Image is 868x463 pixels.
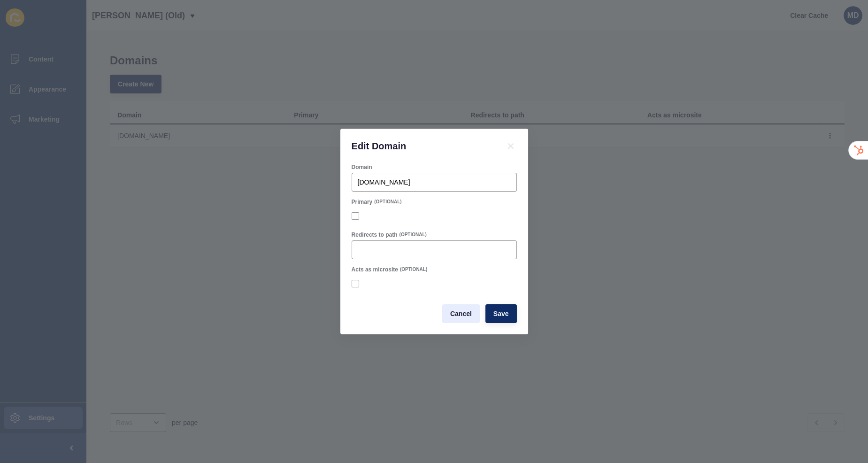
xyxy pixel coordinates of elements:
label: Domain [352,163,372,171]
span: (OPTIONAL) [400,266,427,273]
button: Save [485,304,517,323]
span: (OPTIONAL) [399,231,427,238]
h1: Edit Domain [352,140,493,152]
span: (OPTIONAL) [374,199,401,205]
label: Primary [352,198,373,206]
label: Redirects to path [352,231,398,239]
button: Cancel [442,304,480,323]
label: Acts as microsite [352,266,398,273]
span: Save [493,309,509,318]
span: Cancel [450,309,472,318]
